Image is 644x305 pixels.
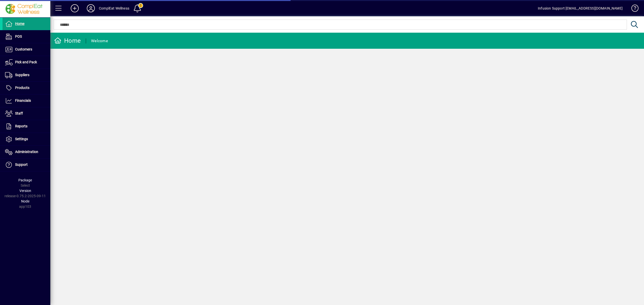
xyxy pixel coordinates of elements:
[91,37,108,45] div: Welcome
[99,4,129,12] div: ComplEat Wellness
[3,107,50,120] a: Staff
[19,189,31,193] span: Version
[3,133,50,145] a: Settings
[15,98,31,103] span: Financials
[18,178,32,182] span: Package
[15,137,28,141] span: Settings
[83,4,99,13] button: Profile
[15,73,29,77] span: Suppliers
[3,43,50,56] a: Customers
[3,56,50,69] a: Pick and Pack
[3,159,50,171] a: Support
[15,86,29,90] span: Products
[628,1,638,17] a: Knowledge Base
[3,120,50,133] a: Reports
[15,124,27,128] span: Reports
[67,4,83,13] button: Add
[15,22,24,26] span: Home
[3,69,50,81] a: Suppliers
[15,60,37,64] span: Pick and Pack
[3,30,50,43] a: POS
[3,94,50,107] a: Financials
[15,34,22,38] span: POS
[3,146,50,158] a: Administration
[21,199,29,203] span: Node
[15,47,32,51] span: Customers
[3,82,50,94] a: Products
[15,163,28,167] span: Support
[15,111,23,115] span: Staff
[54,37,81,45] div: Home
[538,4,623,12] div: Infusion Support [EMAIL_ADDRESS][DOMAIN_NAME]
[15,150,38,154] span: Administration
